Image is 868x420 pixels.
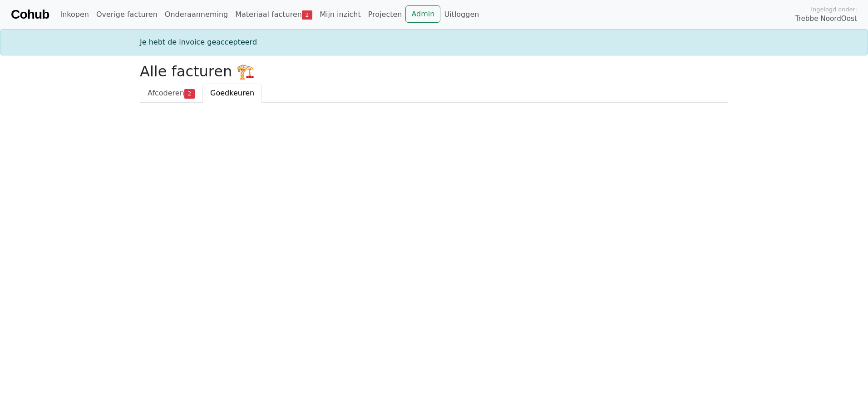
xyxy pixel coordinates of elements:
[405,5,440,23] a: Admin
[795,14,857,24] span: Trebbe NoordOost
[134,37,734,48] div: Je hebt de invoice geaccepteerd
[140,63,728,80] h2: Alle facturen 🏗️
[202,84,262,103] a: Goedkeuren
[210,89,254,97] span: Goedkeuren
[140,84,202,103] a: Afcoderen2
[440,5,483,24] a: Uitloggen
[161,5,232,24] a: Onderaanneming
[811,5,857,14] span: Ingelogd onder:
[11,4,49,25] a: Cohub
[148,89,184,97] span: Afcoderen
[56,5,92,24] a: Inkopen
[365,5,406,24] a: Projecten
[316,5,365,24] a: Mijn inzicht
[93,5,161,24] a: Overige facturen
[232,5,316,24] a: Materiaal facturen2
[302,10,312,20] span: 2
[184,89,195,98] span: 2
